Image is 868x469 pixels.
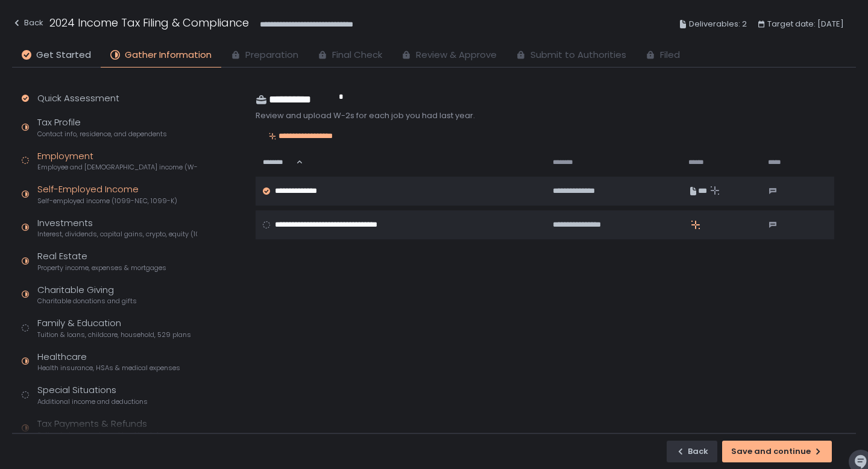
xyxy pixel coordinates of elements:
button: Back [12,14,43,34]
span: Submit to Authorities [530,48,626,62]
span: Filed [660,48,680,62]
div: Save and continue [731,446,823,457]
span: Additional income and deductions [37,397,148,406]
div: Review and upload W-2s for each job you had last year. [256,110,834,121]
div: Self-Employed Income [37,183,177,206]
div: Family & Education [37,316,191,339]
span: Get Started [36,48,91,62]
div: Quick Assessment [37,92,119,105]
span: Estimated payments and banking info [37,430,162,439]
div: Tax Profile [37,116,167,139]
div: Back [676,446,708,457]
div: Charitable Giving [37,283,137,306]
div: Special Situations [37,383,148,406]
h1: 2024 Income Tax Filing & Compliance [49,14,249,31]
span: Target date: [DATE] [767,17,844,31]
button: Back [667,441,717,462]
span: Charitable donations and gifts [37,297,137,306]
span: Interest, dividends, capital gains, crypto, equity (1099s, K-1s) [37,230,197,239]
span: Property income, expenses & mortgages [37,263,166,272]
div: Tax Payments & Refunds [37,417,162,440]
div: Real Estate [37,250,166,272]
div: Investments [37,216,197,239]
div: Employment [37,150,197,172]
span: Gather Information [125,48,212,62]
span: Review & Approve [416,48,497,62]
span: Self-employed income (1099-NEC, 1099-K) [37,197,177,206]
div: Back [12,16,43,30]
span: Employee and [DEMOGRAPHIC_DATA] income (W-2s) [37,163,197,172]
button: Save and continue [722,441,832,462]
span: Preparation [245,48,298,62]
span: Final Check [332,48,382,62]
span: Contact info, residence, and dependents [37,130,167,139]
span: Tuition & loans, childcare, household, 529 plans [37,330,191,339]
span: Health insurance, HSAs & medical expenses [37,364,180,373]
div: Healthcare [37,350,180,373]
span: Deliverables: 2 [689,17,747,31]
